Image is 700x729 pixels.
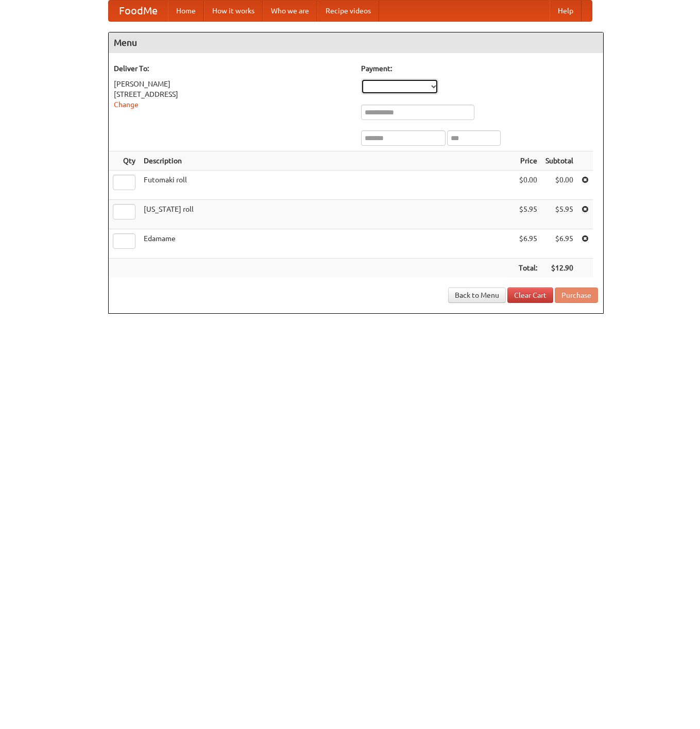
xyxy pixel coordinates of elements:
div: [STREET_ADDRESS] [114,89,351,99]
a: Home [168,1,204,21]
td: $5.95 [541,200,577,229]
td: Futomaki roll [140,171,515,200]
th: $12.90 [541,259,577,278]
td: [US_STATE] roll [140,200,515,229]
td: Edamame [140,229,515,259]
h5: Deliver To: [114,63,351,74]
td: $6.95 [541,229,577,259]
th: Total: [515,259,541,278]
a: Back to Menu [448,287,506,303]
h5: Payment: [361,63,598,74]
td: $5.95 [515,200,541,229]
a: Change [114,100,139,109]
div: [PERSON_NAME] [114,79,351,89]
a: Who we are [263,1,317,21]
a: Recipe videos [317,1,379,21]
button: Purchase [555,287,598,303]
a: How it works [204,1,263,21]
a: FoodMe [109,1,168,21]
th: Qty [109,151,140,171]
a: Help [550,1,582,21]
td: $6.95 [515,229,541,259]
th: Description [140,151,515,171]
th: Subtotal [541,151,577,171]
h4: Menu [109,32,603,53]
td: $0.00 [515,171,541,200]
td: $0.00 [541,171,577,200]
th: Price [515,151,541,171]
a: Clear Cart [507,287,553,303]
